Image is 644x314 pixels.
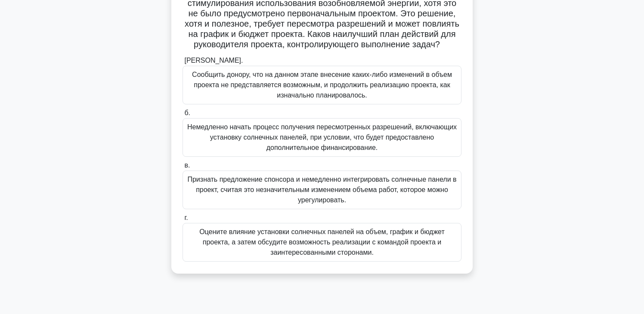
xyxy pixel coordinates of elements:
[184,109,190,116] font: б.
[187,123,457,151] font: Немедленно начать процесс получения пересмотренных разрешений, включающих установку солнечных пан...
[184,162,190,169] font: в.
[192,71,452,99] font: Сообщить донору, что на данном этапе внесение каких-либо изменений в объем проекта не представляе...
[199,228,445,256] font: Оцените влияние установки солнечных панелей на объем, график и бюджет проекта, а затем обсудите в...
[184,57,243,64] font: [PERSON_NAME].
[184,214,188,221] font: г.
[187,176,456,204] font: Признать предложение спонсора и немедленно интегрировать солнечные панели в проект, считая это не...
